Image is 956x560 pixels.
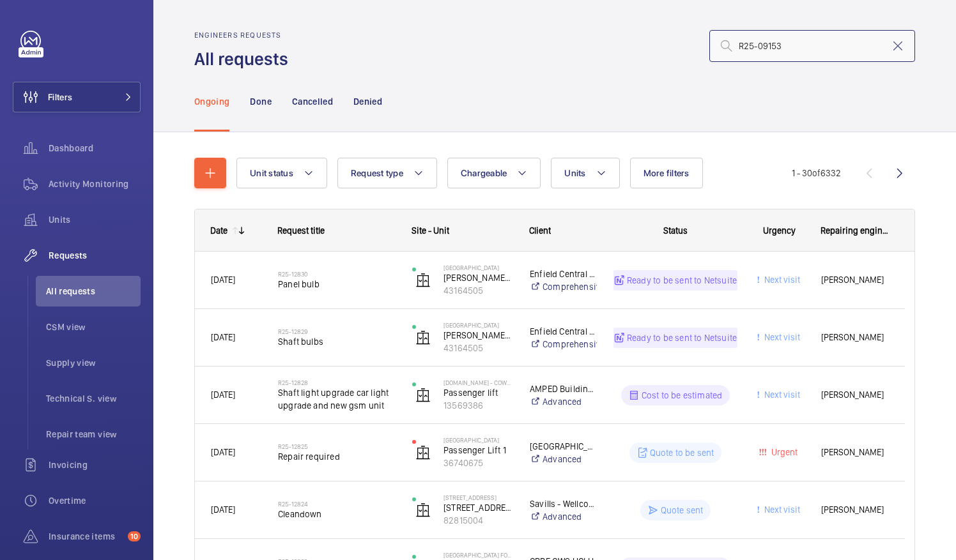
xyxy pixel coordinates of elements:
p: 36740675 [443,457,513,469]
span: Shaft light upgrade car light upgrade and new gsm unit [278,386,396,412]
p: Quote to be sent [650,446,714,459]
img: elevator.svg [415,388,431,403]
span: Dashboard [49,142,141,155]
span: Status [663,225,688,236]
a: Advanced [530,453,597,465]
p: Ready to be sent to Netsuite [627,331,737,344]
span: [DATE] [211,390,235,400]
span: Request title [277,225,325,236]
img: elevator.svg [415,445,431,460]
span: of [812,168,821,178]
span: Technical S. view [46,392,141,405]
span: Panel bulb [278,278,396,291]
span: Next visit [762,390,800,400]
p: Denied [353,95,382,108]
span: Client [529,225,551,236]
div: Date [210,225,227,236]
h2: R25-12824 [278,500,396,508]
h2: R25-12825 [278,443,396,450]
p: Savills - Wellcome Trust [530,497,597,510]
p: [GEOGRAPHIC_DATA] [443,321,513,329]
span: CSM view [46,321,141,333]
span: [DATE] [211,447,235,457]
span: Next visit [762,275,800,285]
p: Ongoing [194,95,229,108]
span: Activity Monitoring [49,178,141,190]
span: [DATE] [211,332,235,342]
p: [GEOGRAPHIC_DATA] for Integrated Medicine ([GEOGRAPHIC_DATA]) [443,551,513,559]
span: [PERSON_NAME] [821,503,889,517]
span: Supply view [46,356,141,369]
a: Comprehensive [530,338,597,351]
p: [GEOGRAPHIC_DATA] [443,436,513,444]
button: Chargeable [447,158,541,188]
span: [PERSON_NAME] [821,330,889,345]
span: [PERSON_NAME] [821,273,889,287]
p: [STREET_ADDRESS] [443,494,513,501]
p: Enfield Central Management Company Ltd [530,325,597,338]
span: Cleandown [278,508,396,520]
span: Urgent [769,447,798,457]
h2: R25-12829 [278,328,396,335]
span: More filters [644,168,690,178]
span: Urgency [763,225,796,236]
span: 10 [128,531,141,541]
p: AMPED Building Management [530,382,597,395]
span: Unit status [250,168,293,178]
span: Filters [48,91,72,103]
p: [PERSON_NAME] court Left Hand Lift [443,329,513,342]
span: Repair required [278,450,396,463]
p: 13569386 [443,399,513,412]
h2: R25-12828 [278,379,396,386]
span: Repairing engineer [821,225,890,236]
p: [GEOGRAPHIC_DATA] [443,264,513,271]
span: Site - Unit [412,225,449,236]
p: Ready to be sent to Netsuite [627,274,737,287]
a: Advanced [530,395,597,408]
p: [PERSON_NAME] court Left Hand Lift [443,271,513,284]
p: Quote sent [661,504,704,517]
span: Repair team view [46,428,141,441]
button: Request type [337,158,437,188]
button: More filters [630,158,703,188]
span: Insurance items [49,530,123,543]
span: 1 - 30 6332 [792,169,841,178]
p: [STREET_ADDRESS] [443,501,513,514]
span: Next visit [762,504,800,515]
p: Cancelled [292,95,333,108]
span: [PERSON_NAME] [821,445,889,460]
span: Next visit [762,332,800,342]
button: Unit status [236,158,327,188]
span: Requests [49,249,141,262]
a: Comprehensive [530,280,597,293]
span: [DATE] [211,504,235,515]
span: Units [49,213,141,226]
span: Request type [351,168,403,178]
p: Passenger Lift 1 [443,444,513,457]
p: [DOMAIN_NAME] - Cowcross Street [443,379,513,386]
button: Filters [13,82,141,112]
a: Advanced [530,510,597,523]
span: Chargeable [461,168,507,178]
img: elevator.svg [415,503,431,518]
p: 82815004 [443,514,513,527]
p: [GEOGRAPHIC_DATA] [530,440,597,453]
h1: All requests [194,47,296,71]
h2: R25-12830 [278,270,396,278]
span: [DATE] [211,275,235,285]
img: elevator.svg [415,273,431,288]
span: Shaft bulbs [278,335,396,348]
input: Search by request number or quote number [709,30,915,62]
h2: Engineers requests [194,31,296,40]
span: Units [564,168,585,178]
span: [PERSON_NAME] [821,388,889,402]
p: Passenger lift [443,386,513,399]
img: elevator.svg [415,330,431,345]
p: 43164505 [443,342,513,354]
span: All requests [46,285,141,298]
p: Cost to be estimated [642,389,723,402]
span: Overtime [49,494,141,507]
button: Units [551,158,619,188]
span: Invoicing [49,458,141,471]
p: 43164505 [443,284,513,297]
